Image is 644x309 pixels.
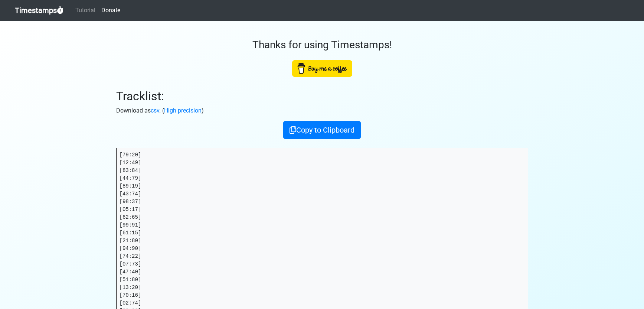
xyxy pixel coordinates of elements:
a: Donate [98,3,123,18]
h2: Tracklist: [116,89,528,103]
a: csv [151,107,159,114]
button: Copy to Clipboard [283,121,361,139]
a: Timestamps [15,3,63,18]
a: Tutorial [72,3,98,18]
a: High precision [164,107,202,114]
p: Download as . ( ) [116,106,528,115]
h3: Thanks for using Timestamps! [116,39,528,51]
img: Buy Me A Coffee [292,60,352,77]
